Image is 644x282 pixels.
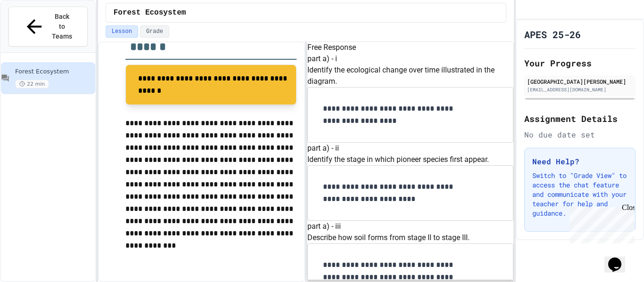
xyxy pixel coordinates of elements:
[532,171,627,218] p: Switch to "Grade View" to access the chat feature and communicate with your teacher for help and ...
[307,154,513,165] p: Identify the stage in which pioneer species first appear.
[307,42,513,53] h6: Free Response
[532,156,627,167] h3: Need Help?
[15,80,49,89] span: 22 min
[527,77,633,86] div: [GEOGRAPHIC_DATA][PERSON_NAME]
[51,12,73,41] span: Back to Teams
[114,7,186,18] span: Forest Ecosystem
[307,53,513,64] h6: part a) - i
[307,143,513,154] h6: part a) - ii
[15,68,93,76] span: Forest Ecosystem
[4,4,65,60] div: Chat with us now!Close
[524,28,581,41] h1: APES 25-26
[604,244,635,273] iframe: chat widget
[524,112,636,125] h2: Assignment Details
[106,25,138,38] button: Lesson
[524,129,636,140] div: No due date set
[527,86,633,93] div: [EMAIL_ADDRESS][DOMAIN_NAME]
[307,64,513,87] p: Identify the ecological change over time illustrated in the diagram.
[566,203,635,243] iframe: chat widget
[307,232,513,243] p: Describe how soil forms from stage II to stage III.
[140,25,169,38] button: Grade
[307,221,513,232] h6: part a) - iii
[8,7,88,47] button: Back to Teams
[524,56,636,70] h2: Your Progress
